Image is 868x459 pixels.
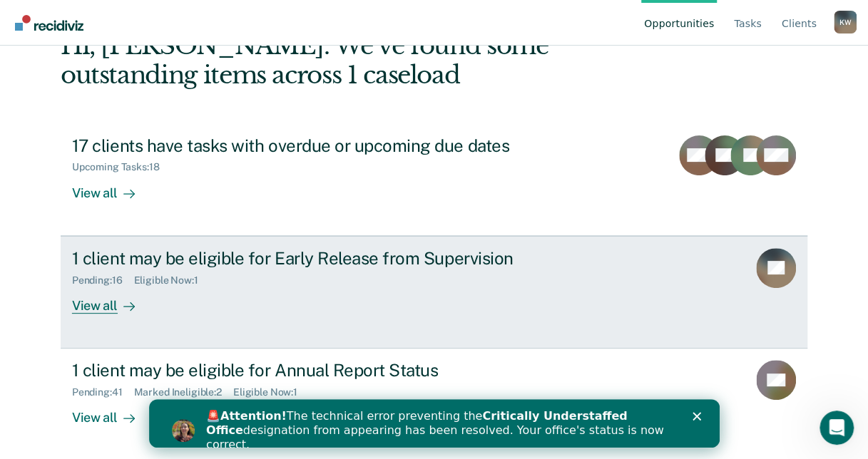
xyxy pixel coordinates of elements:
[72,360,573,381] div: 1 client may be eligible for Annual Report Status
[72,398,152,426] div: View all
[149,399,720,448] iframe: Intercom live chat banner
[57,10,525,53] div: 🚨 The technical error preventing the designation from appearing has been resolved. Your office's ...
[834,11,857,33] button: Profile dropdown button
[834,11,857,33] div: K W
[72,173,152,201] div: View all
[72,161,171,173] div: Upcoming Tasks : 18
[57,10,479,38] b: Critically Understaffed Office
[72,286,152,314] div: View all
[72,274,134,287] div: Pending : 16
[71,10,138,24] b: Attention!
[72,386,134,398] div: Pending : 41
[72,135,573,156] div: 17 clients have tasks with overdue or upcoming due dates
[133,274,209,287] div: Eligible Now : 1
[543,13,558,21] div: Close
[820,411,854,445] iframe: Intercom live chat
[61,31,658,90] div: Hi, [PERSON_NAME]. We’ve found some outstanding items across 1 caseload
[72,248,573,269] div: 1 client may be eligible for Early Release from Supervision
[133,386,233,398] div: Marked Ineligible : 2
[61,236,807,349] a: 1 client may be eligible for Early Release from SupervisionPending:16Eligible Now:1View all
[15,15,83,31] img: Recidiviz
[233,386,309,398] div: Eligible Now : 1
[61,124,807,236] a: 17 clients have tasks with overdue or upcoming due datesUpcoming Tasks:18View all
